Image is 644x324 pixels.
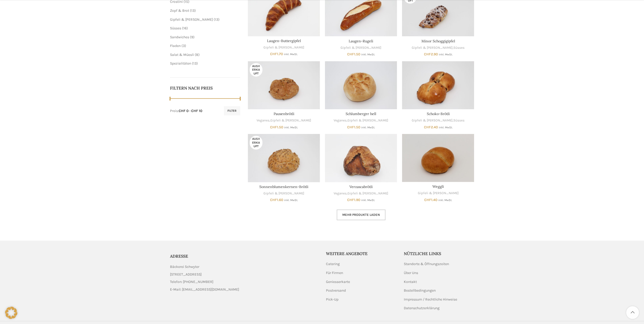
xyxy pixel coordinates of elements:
a: Gipfeli & [PERSON_NAME] [263,191,304,196]
small: inkl. MwSt. [284,53,298,56]
span: Mehr Produkte laden [342,213,380,217]
span: CHF [270,198,277,202]
h5: Filtern nach Preis [170,85,240,91]
bdi: 2.90 [424,52,438,56]
a: Spezialitäten [170,61,191,66]
a: Veganes [257,118,270,123]
bdi: 1.60 [270,198,283,202]
a: Sandwiches [170,35,189,39]
span: 3 [183,44,185,48]
span: 13 [215,17,218,22]
a: Impressum / Rechtliche Hinweise [404,297,458,302]
span: CHF 0 [179,109,189,113]
span: CHF [347,125,354,129]
span: CHF [270,52,277,56]
a: Postversand [326,288,346,293]
a: Gipfeli & [PERSON_NAME] [347,191,388,196]
a: Sonnenblumenkernen-Brötli [248,134,320,182]
a: Zopf & Brot [170,8,189,13]
a: Weggli [402,134,474,182]
a: Süsses [170,26,181,30]
span: Ausverkauft [250,63,262,77]
a: Gipfeli & [PERSON_NAME] [347,118,388,123]
a: Gipfeli & [PERSON_NAME] [263,45,304,50]
a: Süsses [453,45,465,50]
bdi: 1.70 [270,52,283,56]
bdi: 2.40 [424,125,438,129]
span: CHF [424,198,431,202]
span: 13 [191,8,195,13]
small: inkl. MwSt. [439,126,452,129]
a: Geniesserkarte [326,279,350,284]
a: Gipfeli & [PERSON_NAME] [170,17,213,22]
a: Minor Schoggigipfel [421,39,455,43]
small: inkl. MwSt. [361,198,375,202]
h5: Weitere Angebote [326,251,396,256]
bdi: 1.50 [347,52,360,56]
bdi: 1.40 [424,198,438,202]
a: Pausenbrötli [274,111,294,116]
bdi: 1.50 [347,125,360,129]
a: List item link [170,279,318,285]
a: Fladen [170,44,181,48]
small: inkl. MwSt. [438,198,452,202]
button: Filter [224,106,240,115]
a: Veganes [334,118,347,123]
a: Standorte & Öffnungszeiten [404,261,449,267]
a: Gipfeli & [PERSON_NAME] [418,191,458,196]
small: inkl. MwSt. [361,126,375,129]
bdi: 1.90 [347,198,360,202]
a: Catering [326,261,340,267]
small: inkl. MwSt. [284,198,298,202]
a: Süsses [453,118,465,123]
small: inkl. MwSt. [284,126,298,129]
div: Preis: — [170,108,202,114]
span: ADRESSE [170,254,188,259]
a: Schlumberger hell [325,61,397,109]
span: Bäckerei Schwyter [170,264,199,270]
a: Gipfeli & [PERSON_NAME] [341,45,381,50]
a: Kontakt [404,279,417,284]
a: Gipfeli & [PERSON_NAME] [412,45,453,50]
a: Laugen-Buttergipfel [267,39,301,43]
span: E-Mail: [EMAIL_ADDRESS][DOMAIN_NAME] [170,287,239,292]
div: , [248,118,320,123]
a: Veganes [334,191,347,196]
a: Laugen-Rugeli [349,39,373,43]
a: Salat & Müesli [170,53,194,57]
a: Datenschutzerklärung [404,306,440,311]
a: Über Uns [404,270,419,276]
span: CHF [424,52,431,56]
span: 9 [191,35,193,39]
a: Schoko-Brötli [402,61,474,109]
a: Mehr Produkte laden [337,209,385,220]
a: Verzascabrötli [325,134,397,182]
span: 13 [193,61,197,66]
span: Ausverkauft [250,136,262,149]
span: CHF [270,125,277,129]
h5: Nützliche Links [404,251,474,256]
span: CHF [347,52,354,56]
div: , [325,191,397,196]
bdi: 1.50 [270,125,283,129]
small: inkl. MwSt. [361,53,375,56]
a: Pausenbrötli [248,61,320,109]
a: Für Firmen [326,270,344,276]
small: inkl. MwSt. [439,53,452,56]
a: Gipfeli & [PERSON_NAME] [270,118,311,123]
span: 8 [196,53,198,57]
span: CHF [347,198,354,202]
a: Pick-Up [326,297,339,302]
div: , [325,118,397,123]
a: Gipfeli & [PERSON_NAME] [412,118,453,123]
span: CHF 10 [191,109,202,113]
div: , [402,118,474,123]
span: 16 [183,26,187,30]
span: CHF [424,125,431,129]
